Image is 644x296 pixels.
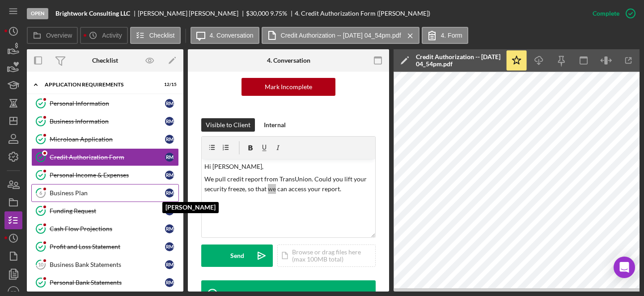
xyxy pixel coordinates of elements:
[138,10,246,17] div: [PERSON_NAME] [PERSON_NAME]
[201,118,255,132] button: Visible to Client
[31,238,179,256] a: Profit and Loss StatementRM
[50,100,165,107] div: Personal Information
[50,172,165,179] div: Personal Income & Expenses
[50,261,165,268] div: Business Bank Statements
[55,10,130,17] b: Brightwork Consulting LLC
[80,27,127,44] button: Activity
[165,206,174,215] div: R M
[50,154,165,161] div: Credit Authorization Form
[50,207,165,214] div: Funding Request
[416,53,501,68] div: Credit Authorization -- [DATE] 04_54pm.pdf
[165,260,174,269] div: R M
[165,189,174,197] div: R M
[264,118,286,132] div: Internal
[50,136,165,143] div: Microloan Application
[31,274,179,292] a: Personal Bank StatementsRM
[191,27,259,44] button: 4. Conversation
[50,225,165,232] div: Cash Flow Projections
[31,94,179,112] a: Personal InformationRM
[31,220,179,238] a: Cash Flow ProjectionsRM
[281,32,401,39] label: Credit Authorization -- [DATE] 04_54pm.pdf
[201,245,273,267] button: Send
[50,279,165,286] div: Personal Bank Statements
[38,262,44,267] tspan: 10
[31,148,179,166] a: Credit Authorization FormRM
[165,135,174,144] div: R M
[149,32,175,39] label: Checklist
[130,27,181,44] button: Checklist
[230,245,244,267] div: Send
[50,118,165,125] div: Business Information
[46,32,72,39] label: Overview
[31,184,179,202] a: 6Business PlanRM[PERSON_NAME]
[31,256,179,274] a: 10Business Bank StatementsRM
[39,190,42,196] tspan: 6
[422,27,468,44] button: 4. Form
[11,290,16,295] text: PT
[102,32,122,39] label: Activity
[27,27,78,44] button: Overview
[165,171,174,180] div: R M
[165,224,174,233] div: R M
[165,242,174,251] div: R M
[27,8,48,19] div: Open
[31,202,179,220] a: Funding RequestRM
[31,166,179,184] a: Personal Income & ExpensesRM
[295,10,430,17] div: 4. Credit Authorization Form ([PERSON_NAME])
[259,118,290,132] button: Internal
[50,243,165,250] div: Profit and Loss Statement
[267,57,310,64] div: 4. Conversation
[92,57,118,64] div: Checklist
[31,112,179,130] a: Business InformationRM
[165,153,174,162] div: R M
[241,78,335,96] button: Mark Incomplete
[204,162,373,172] p: Hi [PERSON_NAME],
[584,4,640,22] button: Complete
[31,130,179,148] a: Microloan ApplicationRM
[262,27,419,44] button: Credit Authorization -- [DATE] 04_54pm.pdf
[165,99,174,108] div: R M
[206,118,250,132] div: Visible to Client
[45,82,154,87] div: APPLICATION REQUIREMENTS
[270,10,287,17] div: 9.75 %
[246,9,269,17] span: $30,000
[165,278,174,287] div: R M
[165,117,174,126] div: R M
[50,189,165,197] div: Business Plan
[614,257,635,278] div: Open Intercom Messenger
[210,32,254,39] label: 4. Conversation
[265,78,312,96] div: Mark Incomplete
[441,32,462,39] label: 4. Form
[593,4,619,22] div: Complete
[204,174,373,194] p: We pull credit report from TransUnion. Could you lift your security freeze, so that we can access...
[161,82,177,87] div: 12 / 15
